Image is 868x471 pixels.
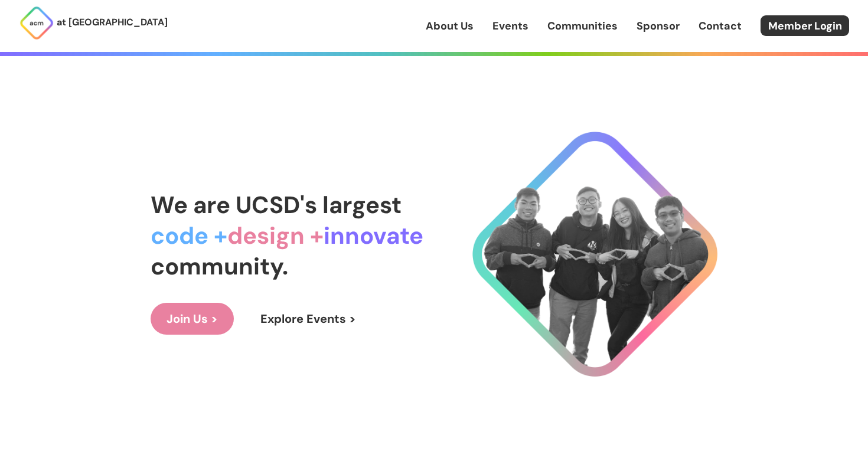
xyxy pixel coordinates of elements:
span: innovate [324,220,423,251]
a: Explore Events > [244,303,372,335]
p: at [GEOGRAPHIC_DATA] [57,15,168,30]
a: at [GEOGRAPHIC_DATA] [19,5,168,41]
span: We are UCSD's largest [151,189,402,220]
a: Sponsor [637,18,680,34]
a: Join Us > [151,303,234,335]
img: Cool Logo [472,132,717,377]
span: code + [151,220,227,251]
span: design + [227,220,324,251]
a: Member Login [761,15,849,36]
a: Communities [547,18,618,34]
a: About Us [426,18,474,34]
a: Contact [699,18,742,34]
a: Events [492,18,528,34]
span: community. [151,251,288,282]
img: ACM Logo [19,5,54,41]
